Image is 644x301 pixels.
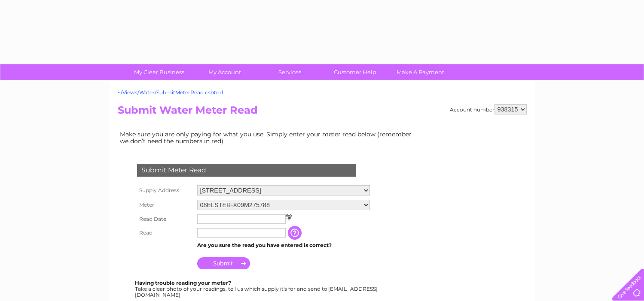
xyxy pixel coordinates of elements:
h2: Submit Water Meter Read [118,104,527,120]
td: Make sure you are only paying for what you use. Simply enter your meter read below (remember we d... [118,129,418,147]
th: Supply Address [135,183,195,198]
a: Services [254,64,325,80]
th: Read Date [135,212,195,226]
div: Submit Meter Read [137,164,356,177]
div: Take a clear photo of your readings, tell us which supply it's for and send to [EMAIL_ADDRESS][DO... [135,280,379,298]
a: Make A Payment [385,64,456,80]
img: ... [286,214,292,221]
div: Account number [450,104,527,114]
input: Information [288,226,303,240]
th: Read [135,226,195,240]
td: Are you sure the read you have entered is correct? [195,240,372,251]
b: Having trouble reading your meter? [135,280,231,286]
a: ~/Views/Water/SubmitMeterRead.cshtml [118,89,223,96]
input: Submit [197,257,250,269]
a: Customer Help [320,64,391,80]
a: My Account [189,64,260,80]
a: My Clear Business [124,64,195,80]
th: Meter [135,198,195,212]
